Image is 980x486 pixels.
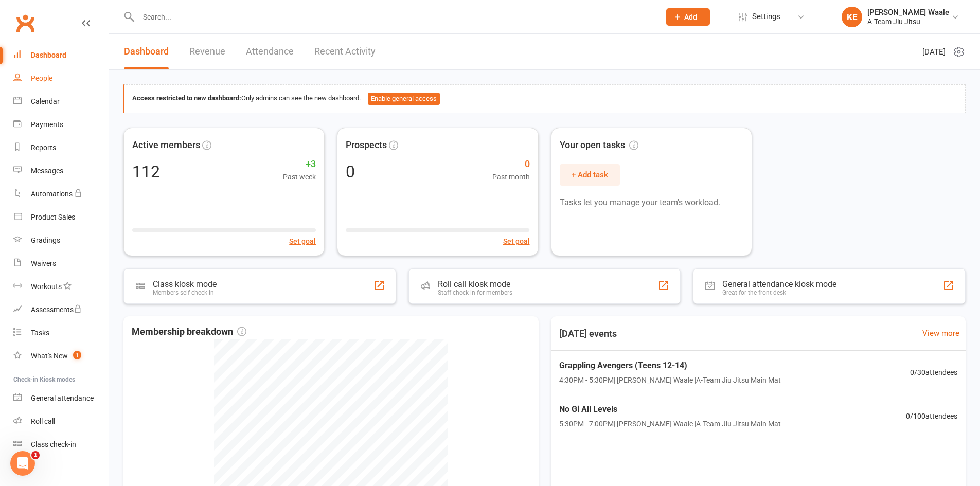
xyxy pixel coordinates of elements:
[13,113,109,136] a: Payments
[31,352,68,360] div: What's New
[346,138,387,153] span: Prospects
[31,143,56,152] div: Reports
[13,159,109,183] a: Messages
[559,403,781,416] span: No Gi All Levels
[922,327,959,339] a: View more
[153,279,217,289] div: Class kiosk mode
[666,8,710,26] button: Add
[153,289,217,296] div: Members self check-in
[283,171,316,183] span: Past week
[31,74,52,82] div: People
[13,321,109,345] a: Tasks
[346,164,355,180] div: 0
[492,171,530,183] span: Past month
[13,410,109,433] a: Roll call
[13,206,109,229] a: Product Sales
[559,374,781,386] span: 4:30PM - 5:30PM | [PERSON_NAME] Waale | A-Team Jiu Jitsu Main Mat
[31,417,55,425] div: Roll call
[12,10,38,36] a: Clubworx
[31,451,40,459] span: 1
[13,136,109,159] a: Reports
[13,67,109,90] a: People
[684,13,697,21] span: Add
[132,164,160,180] div: 112
[867,8,949,17] div: [PERSON_NAME] Waale
[867,17,949,26] div: A-Team Jiu Jitsu
[368,93,440,105] button: Enable general access
[246,34,294,69] a: Attendance
[31,120,63,129] div: Payments
[289,236,316,247] button: Set goal
[13,433,109,456] a: Class kiosk mode
[922,46,946,58] span: [DATE]
[492,157,530,172] span: 0
[13,44,109,67] a: Dashboard
[31,282,62,291] div: Workouts
[132,93,957,105] div: Only admins can see the new dashboard.
[13,387,109,410] a: General attendance kiosk mode
[13,252,109,275] a: Waivers
[314,34,376,69] a: Recent Activity
[559,418,781,429] span: 5:30PM - 7:00PM | [PERSON_NAME] Waale | A-Team Jiu Jitsu Main Mat
[132,325,246,339] span: Membership breakdown
[124,34,169,69] a: Dashboard
[560,164,620,186] button: + Add task
[752,5,780,28] span: Settings
[722,279,836,289] div: General attendance kiosk mode
[31,51,66,59] div: Dashboard
[722,289,836,296] div: Great for the front desk
[560,138,638,153] span: Your open tasks
[13,298,109,321] a: Assessments
[559,359,781,372] span: Grappling Avengers (Teens 12-14)
[551,325,625,343] h3: [DATE] events
[438,289,512,296] div: Staff check-in for members
[13,90,109,113] a: Calendar
[73,351,81,359] span: 1
[135,10,653,24] input: Search...
[906,410,957,422] span: 0 / 100 attendees
[132,138,200,153] span: Active members
[910,367,957,378] span: 0 / 30 attendees
[31,259,56,267] div: Waivers
[31,236,60,244] div: Gradings
[560,196,743,209] p: Tasks let you manage your team's workload.
[13,345,109,368] a: What's New1
[31,305,82,314] div: Assessments
[13,275,109,298] a: Workouts
[31,97,60,105] div: Calendar
[132,94,241,102] strong: Access restricted to new dashboard:
[283,157,316,172] span: +3
[438,279,512,289] div: Roll call kiosk mode
[31,440,76,448] div: Class check-in
[31,213,75,221] div: Product Sales
[503,236,530,247] button: Set goal
[31,329,49,337] div: Tasks
[13,183,109,206] a: Automations
[31,190,73,198] div: Automations
[13,229,109,252] a: Gradings
[189,34,225,69] a: Revenue
[31,394,94,402] div: General attendance
[31,167,63,175] div: Messages
[842,7,862,27] div: KE
[10,451,35,476] iframe: Intercom live chat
